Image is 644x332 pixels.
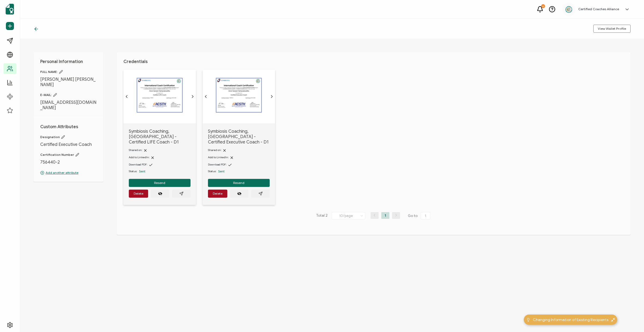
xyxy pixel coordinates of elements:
img: sertifier-logomark-colored.svg [6,4,14,14]
ion-icon: eye off [237,191,241,196]
span: Download PDF: [129,163,147,166]
span: Status: [129,169,137,174]
span: FULL NAME: [40,70,97,74]
p: Add another attribute [40,170,97,175]
span: [EMAIL_ADDRESS][DOMAIN_NAME] [40,100,97,110]
h1: Credentials [123,59,624,64]
span: Download PDF: [208,163,226,166]
li: 1 [381,212,389,219]
span: Certification Number [40,153,97,157]
span: Resend [233,181,244,185]
h1: Personal Information [40,59,97,64]
span: Add to LinkedIn: [129,156,149,159]
img: 2aa27aa7-df99-43f9-bc54-4d90c804c2bd.png [565,5,573,13]
button: Delete [208,190,227,198]
ion-icon: eye off [158,191,162,196]
button: Resend [208,179,270,187]
span: Sent [139,169,145,173]
h1: Custom Attributes [40,124,97,130]
ion-icon: paper plane outline [179,191,184,196]
span: Sent [218,169,225,173]
button: Resend [129,179,191,187]
h5: Certified Coaches Alliance [578,7,619,11]
span: Certified Executive Coach [40,142,97,147]
span: Symbiosis Coaching, [GEOGRAPHIC_DATA] - Certified Executive Coach - D1 [208,129,270,145]
img: minimize-icon.svg [611,318,615,322]
span: 756440-2 [40,160,97,165]
span: Delete [134,192,143,195]
ion-icon: chevron forward outline [191,94,195,99]
span: Delete [213,192,222,195]
span: [PERSON_NAME] [PERSON_NAME] [40,77,97,87]
span: Shared on: [129,148,142,152]
div: 23 [541,4,545,8]
ion-icon: chevron back outline [125,94,129,99]
iframe: Chat Widget [617,306,644,332]
span: Add to LinkedIn: [208,156,229,159]
span: Shared on: [208,148,221,152]
span: Total 2 [316,212,328,220]
ion-icon: paper plane outline [258,191,263,196]
input: Select [332,212,365,219]
span: View Wallet Profile [598,27,626,30]
button: Delete [129,190,148,198]
ion-icon: chevron forward outline [270,94,274,99]
span: Resend [154,181,165,185]
span: Symbiosis Coaching, [GEOGRAPHIC_DATA] - Certified LIFE Coach - D1 [129,129,191,145]
span: Status: [208,169,216,174]
span: E-MAIL: [40,93,97,97]
span: Changing Information of Existing Recipients [533,317,608,323]
button: View Wallet Profile [593,25,631,33]
span: Go to [408,212,431,220]
span: Designation [40,135,97,139]
ion-icon: chevron back outline [204,94,208,99]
